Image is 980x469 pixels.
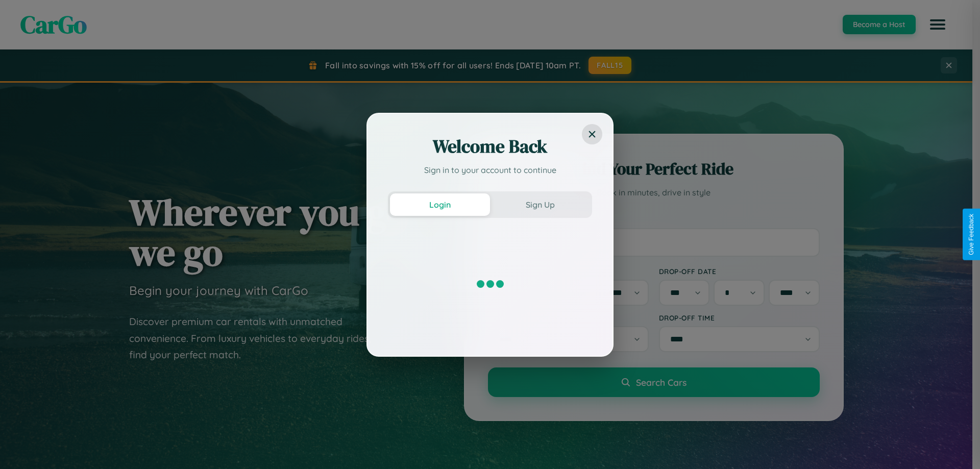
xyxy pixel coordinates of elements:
button: Login [390,193,490,216]
div: Give Feedback [968,214,975,255]
button: Sign Up [490,193,590,216]
h2: Welcome Back [388,134,592,159]
p: Sign in to your account to continue [388,164,592,176]
iframe: Intercom live chat [10,434,35,459]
